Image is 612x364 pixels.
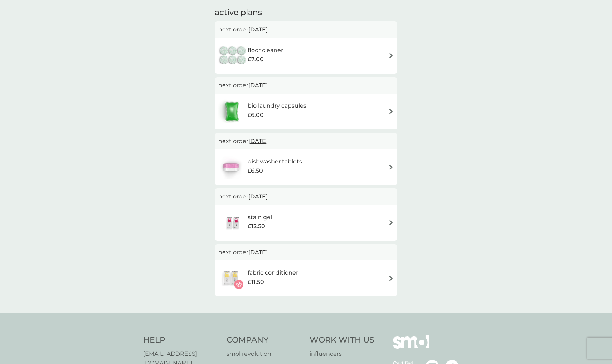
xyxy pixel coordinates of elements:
h6: bio laundry capsules [248,101,306,110]
img: arrow right [388,164,394,170]
p: next order [218,81,394,90]
span: £6.50 [248,166,263,176]
h4: Work With Us [310,335,374,346]
img: stain gel [218,210,248,235]
a: smol revolution [227,349,303,359]
span: [DATE] [248,134,268,148]
img: arrow right [388,276,394,281]
span: £12.50 [248,222,265,231]
p: next order [218,25,394,34]
h6: stain gel [248,213,272,222]
h4: Help [143,335,219,346]
span: £7.00 [248,55,264,64]
span: £11.50 [248,277,264,287]
span: [DATE] [248,78,268,92]
span: [DATE] [248,245,268,259]
img: fabric conditioner [218,266,243,291]
h6: floor cleaner [248,46,283,55]
h6: dishwasher tablets [248,157,302,166]
img: smol [393,335,429,359]
p: next order [218,192,394,201]
img: floor cleaner [218,43,248,68]
h4: Company [227,335,303,346]
h2: active plans [215,7,397,18]
h6: fabric conditioner [248,268,298,277]
img: arrow right [388,53,394,58]
img: arrow right [388,220,394,225]
img: bio laundry capsules [218,99,246,124]
span: £6.00 [248,110,264,120]
a: influencers [310,349,374,359]
p: next order [218,137,394,146]
span: [DATE] [248,190,268,203]
p: next order [218,248,394,257]
img: dishwasher tablets [218,154,243,179]
img: arrow right [388,109,394,114]
span: [DATE] [248,23,268,36]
